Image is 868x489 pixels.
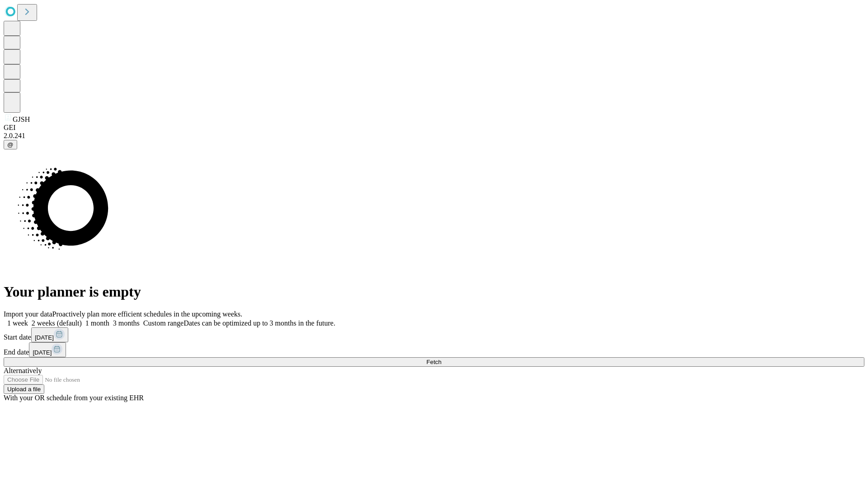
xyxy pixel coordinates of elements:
span: [DATE] [33,349,52,356]
div: Start date [4,327,864,342]
span: 2 weeks (default) [32,319,82,327]
button: @ [4,140,17,149]
span: Alternatively [4,367,42,374]
button: Upload a file [4,384,44,394]
span: [DATE] [35,334,54,341]
div: GEI [4,124,864,132]
div: 2.0.241 [4,132,864,140]
span: Proactively plan more efficient schedules in the upcoming weeks. [52,310,242,318]
span: GJSH [13,115,30,123]
button: [DATE] [29,342,66,357]
span: 1 week [7,319,28,327]
span: Custom range [143,319,184,327]
span: Import your data [4,310,52,318]
span: Fetch [426,359,441,365]
div: End date [4,342,864,357]
span: With your OR schedule from your existing EHR [4,394,144,402]
button: Fetch [4,357,864,367]
button: [DATE] [31,327,68,342]
span: 1 month [85,319,109,327]
span: Dates can be optimized up to 3 months in the future. [184,319,335,327]
h1: Your planner is empty [4,283,864,300]
span: 3 months [113,319,140,327]
span: @ [7,141,14,148]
